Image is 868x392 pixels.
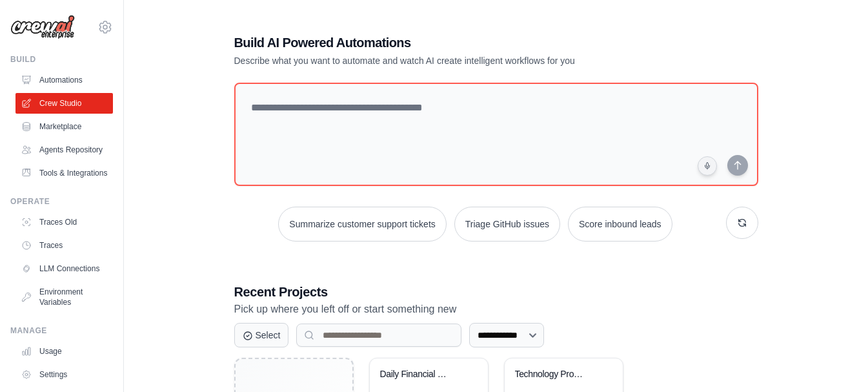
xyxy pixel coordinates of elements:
a: LLM Connections [15,258,113,279]
button: Select [234,323,289,347]
h1: Build AI Powered Automations [234,34,668,52]
button: Get new suggestions [726,207,758,239]
button: Click to speak your automation idea [698,156,717,176]
div: Manage [10,325,113,336]
a: Usage [15,341,113,362]
p: Pick up where you left off or start something new [234,301,758,318]
h3: Recent Projects [234,283,758,301]
a: Traces Old [15,212,113,232]
button: Summarize customer support tickets [278,207,446,242]
a: Agents Repository [15,139,113,160]
div: Operate [10,196,113,207]
div: Build [10,54,113,65]
a: Automations [15,70,113,90]
a: Tools & Integrations [15,163,113,183]
button: Triage GitHub issues [454,207,560,242]
a: Settings [15,364,113,385]
button: Score inbound leads [568,207,672,242]
a: Traces [15,235,113,256]
a: Marketplace [15,116,113,137]
div: Technology Product Research Automation [515,369,593,380]
a: Environment Variables [15,282,113,313]
img: Logo [10,15,75,39]
a: Crew Studio [15,93,113,114]
p: Describe what you want to automate and watch AI create intelligent workflows for you [234,54,668,67]
div: Daily Financial Newsletter Generator [380,369,458,380]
